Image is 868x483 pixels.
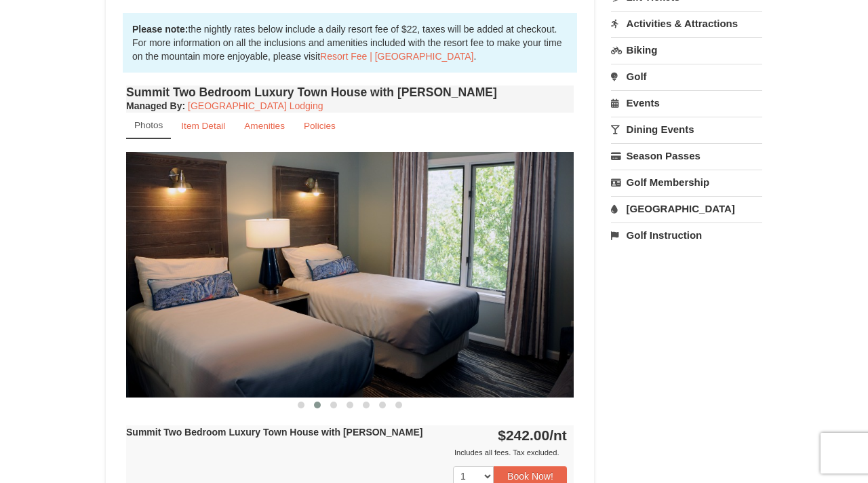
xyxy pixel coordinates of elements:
span: Managed By [126,100,182,111]
strong: Please note: [132,24,188,35]
strong: Summit Two Bedroom Luxury Town House with [PERSON_NAME] [126,427,422,438]
a: Activities & Attractions [611,11,762,36]
a: Golf Instruction [611,223,762,248]
small: Photos [134,120,163,130]
a: Dining Events [611,117,762,142]
a: Photos [126,113,171,139]
a: Events [611,90,762,115]
strong: : [126,100,185,111]
a: [GEOGRAPHIC_DATA] [611,196,762,221]
strong: $242.00 [498,427,567,443]
small: Amenities [244,121,285,131]
a: Golf Membership [611,170,762,195]
small: Policies [304,121,336,131]
img: 18876286-203-b82bb466.png [126,152,574,397]
a: Resort Fee | [GEOGRAPHIC_DATA] [320,51,473,62]
a: Item Detail [172,113,234,139]
a: [GEOGRAPHIC_DATA] Lodging [188,100,323,111]
div: the nightly rates below include a daily resort fee of $22, taxes will be added at checkout. For m... [123,13,577,73]
div: Includes all fees. Tax excluded. [126,446,567,459]
a: Biking [611,37,762,62]
span: /nt [549,427,567,443]
h4: Summit Two Bedroom Luxury Town House with [PERSON_NAME] [126,85,574,99]
a: Season Passes [611,143,762,168]
a: Policies [295,113,344,139]
a: Amenities [235,113,294,139]
small: Item Detail [181,121,225,131]
a: Golf [611,64,762,89]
